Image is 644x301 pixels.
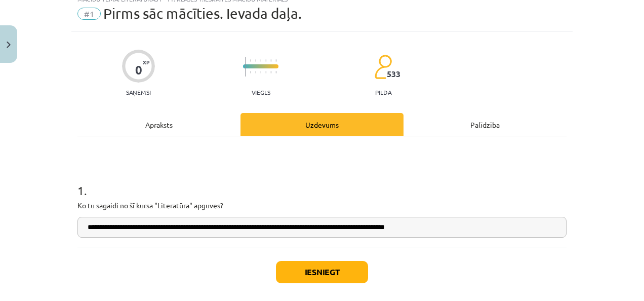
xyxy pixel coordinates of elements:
span: Pirms sāc mācīties. Ievada daļa. [103,5,302,22]
p: Saņemsi [122,89,155,96]
img: icon-short-line-57e1e144782c952c97e751825c79c345078a6d821885a25fce030b3d8c18986b.svg [275,71,276,73]
p: Viegls [252,89,270,96]
img: icon-short-line-57e1e144782c952c97e751825c79c345078a6d821885a25fce030b3d8c18986b.svg [260,59,261,62]
div: 0 [135,63,142,77]
img: icon-long-line-d9ea69661e0d244f92f715978eff75569469978d946b2353a9bb055b3ed8787d.svg [245,57,246,77]
div: Uzdevums [240,113,404,136]
img: icon-close-lesson-0947bae3869378f0d4975bcd49f059093ad1ed9edebbc8119c70593378902aed.svg [7,42,11,48]
img: students-c634bb4e5e11cddfef0936a35e636f08e4e9abd3cc4e673bd6f9a4125e45ecb1.svg [374,54,392,80]
span: 533 [387,69,400,79]
img: icon-short-line-57e1e144782c952c97e751825c79c345078a6d821885a25fce030b3d8c18986b.svg [250,71,251,73]
img: icon-short-line-57e1e144782c952c97e751825c79c345078a6d821885a25fce030b3d8c18986b.svg [270,59,271,62]
span: XP [143,59,149,65]
img: icon-short-line-57e1e144782c952c97e751825c79c345078a6d821885a25fce030b3d8c18986b.svg [275,59,276,62]
img: icon-short-line-57e1e144782c952c97e751825c79c345078a6d821885a25fce030b3d8c18986b.svg [270,71,271,73]
div: Palīdzība [404,113,567,136]
div: Apraksts [77,113,240,136]
img: icon-short-line-57e1e144782c952c97e751825c79c345078a6d821885a25fce030b3d8c18986b.svg [255,59,256,62]
img: icon-short-line-57e1e144782c952c97e751825c79c345078a6d821885a25fce030b3d8c18986b.svg [260,71,261,73]
img: icon-short-line-57e1e144782c952c97e751825c79c345078a6d821885a25fce030b3d8c18986b.svg [255,71,256,73]
p: Ko tu sagaidi no šī kursa "Literatūra" apguves? [77,200,567,211]
p: pilda [375,89,391,96]
img: icon-short-line-57e1e144782c952c97e751825c79c345078a6d821885a25fce030b3d8c18986b.svg [265,71,266,73]
h1: 1 . [77,166,567,197]
button: Iesniegt [276,261,368,283]
img: icon-short-line-57e1e144782c952c97e751825c79c345078a6d821885a25fce030b3d8c18986b.svg [250,59,251,62]
img: icon-short-line-57e1e144782c952c97e751825c79c345078a6d821885a25fce030b3d8c18986b.svg [265,59,266,62]
span: #1 [77,8,101,20]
